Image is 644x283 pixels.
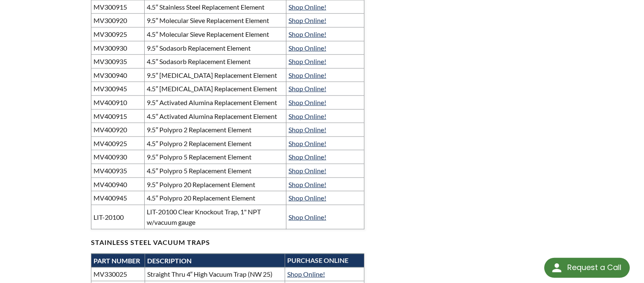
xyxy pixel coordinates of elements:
a: Shop Online! [288,194,326,202]
td: 9.5″ [MEDICAL_DATA] Replacement Element [145,68,286,82]
td: 9.5″ Polypro 2 Replacement Element [145,123,286,137]
a: Shop Online! [287,270,325,278]
div: Request a Call [544,258,630,278]
td: 4.5″ Sodasorb Replacement Element [145,55,286,69]
td: MV400915 [91,109,145,123]
td: LIT-20100 [91,205,145,229]
a: Shop Online! [288,153,326,161]
td: 4.5″ Molecular Sieve Replacement Element [145,28,286,41]
a: Shop Online! [288,180,326,188]
a: Shop Online! [288,16,326,24]
strong: PART NUMBER [93,257,140,265]
td: MV300940 [91,68,145,82]
td: 9.5″ Activated Alumina Replacement Element [145,96,286,110]
td: MV400920 [91,123,145,137]
td: MV300930 [91,41,145,55]
td: MV400910 [91,96,145,110]
a: Shop Online! [288,126,326,134]
td: 4.5″ Polypro 20 Replacement Element [145,191,286,205]
td: 4.5″ Polypro 5 Replacement Element [145,164,286,178]
td: MV300925 [91,28,145,41]
td: MV300935 [91,55,145,69]
img: round button [550,261,563,275]
td: MV400945 [91,191,145,205]
strong: DESCRIPTION [147,257,192,265]
h4: STAINLESS STEEL VACUUM TRAPS [91,229,364,247]
a: Shop Online! [288,139,326,147]
td: 4.5″ Activated Alumina Replacement Element [145,109,286,123]
td: LIT-20100 Clear Knockout Trap, 1" NPT w/vacuum gauge [145,205,286,229]
td: 4.5″ [MEDICAL_DATA] Replacement Element [145,82,286,96]
td: MV330025 [91,268,145,281]
td: Straight Thru 4″ High Vacuum Trap (NW 25) [145,268,285,281]
td: MV300945 [91,82,145,96]
a: Shop Online! [288,30,326,38]
td: MV400925 [91,136,145,150]
td: MV400940 [91,178,145,191]
td: MV400935 [91,164,145,178]
td: 9.5″ Polypro 20 Replacement Element [145,178,286,191]
a: Shop Online! [288,98,326,106]
a: Shop Online! [288,71,326,79]
td: 9.5″ Polypro 5 Replacement Element [145,150,286,164]
td: 9.5″ Sodasorb Replacement Element [145,41,286,55]
td: 9.5″ Molecular Sieve Replacement Element [145,14,286,28]
a: Shop Online! [288,213,326,221]
a: Shop Online! [288,85,326,93]
a: Shop Online! [288,112,326,120]
td: 4.5″ Polypro 2 Replacement Element [145,136,286,150]
a: Shop Online! [288,57,326,65]
th: PURCHASE ONLINE [285,254,364,268]
a: Shop Online! [288,3,326,11]
a: Shop Online! [288,44,326,52]
td: MV400930 [91,150,145,164]
div: Request a Call [567,258,621,277]
a: Shop Online! [288,167,326,175]
td: MV300920 [91,14,145,28]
